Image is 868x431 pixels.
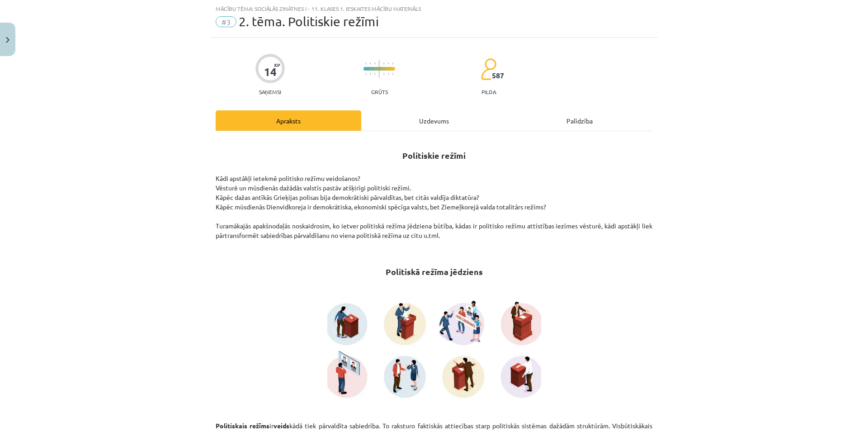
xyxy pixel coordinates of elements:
span: XP [274,62,280,67]
img: icon-short-line-57e1e144782c952c97e751825c79c345078a6d821885a25fce030b3d8c18986b.svg [374,73,375,75]
img: icon-short-line-57e1e144782c952c97e751825c79c345078a6d821885a25fce030b3d8c18986b.svg [388,73,389,75]
strong: Politiskie režīmi [402,150,466,161]
div: Mācību tēma: Sociālās zinātnes i - 11. klases 1. ieskaites mācību materiāls [216,5,652,12]
span: 2. tēma. Politiskie režīmi [239,14,379,29]
img: icon-short-line-57e1e144782c952c97e751825c79c345078a6d821885a25fce030b3d8c18986b.svg [370,73,371,75]
p: Saņemsi [255,89,285,95]
img: icon-short-line-57e1e144782c952c97e751825c79c345078a6d821885a25fce030b3d8c18986b.svg [392,73,393,75]
img: icon-close-lesson-0947bae3869378f0d4975bcd49f059093ad1ed9edebbc8119c70593378902aed.svg [6,37,9,43]
p: pilda [481,89,496,95]
img: icon-short-line-57e1e144782c952c97e751825c79c345078a6d821885a25fce030b3d8c18986b.svg [383,73,384,75]
img: students-c634bb4e5e11cddfef0936a35e636f08e4e9abd3cc4e673bd6f9a4125e45ecb1.svg [481,58,496,81]
img: icon-short-line-57e1e144782c952c97e751825c79c345078a6d821885a25fce030b3d8c18986b.svg [374,62,375,65]
img: icon-short-line-57e1e144782c952c97e751825c79c345078a6d821885a25fce030b3d8c18986b.svg [365,62,366,65]
p: Kādi apstākļi ietekmē politisko režīmu veidošanos? Vēsturē un mūsdienās dažādās valstīs pastāv at... [216,174,652,240]
span: 587 [492,71,504,80]
img: icon-short-line-57e1e144782c952c97e751825c79c345078a6d821885a25fce030b3d8c18986b.svg [370,62,371,65]
strong: Politiskā režīma jēdziens [386,266,483,277]
div: Palīdzība [507,110,652,131]
span: #3 [216,16,236,27]
div: Uzdevums [361,110,507,131]
strong: veids [274,422,289,430]
strong: Politiskais režīms [216,422,269,430]
img: icon-short-line-57e1e144782c952c97e751825c79c345078a6d821885a25fce030b3d8c18986b.svg [383,62,384,65]
img: icon-short-line-57e1e144782c952c97e751825c79c345078a6d821885a25fce030b3d8c18986b.svg [392,62,393,65]
img: icon-long-line-d9ea69661e0d244f92f715978eff75569469978d946b2353a9bb055b3ed8787d.svg [379,60,380,78]
div: Apraksts [216,110,361,131]
img: icon-short-line-57e1e144782c952c97e751825c79c345078a6d821885a25fce030b3d8c18986b.svg [365,73,366,75]
img: icon-short-line-57e1e144782c952c97e751825c79c345078a6d821885a25fce030b3d8c18986b.svg [388,62,389,65]
div: 14 [264,66,277,78]
p: Grūts [371,89,388,95]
